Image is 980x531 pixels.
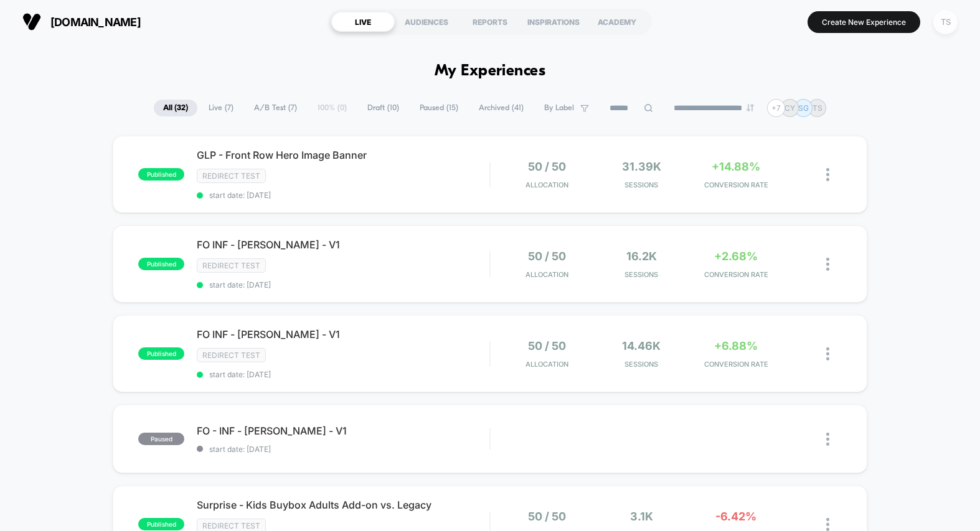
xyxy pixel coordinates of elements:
span: +2.68% [714,250,758,263]
span: FO INF - [PERSON_NAME] - V1 [197,238,489,251]
div: AUDIENCES [395,12,458,32]
span: All ( 32 ) [154,100,197,116]
div: TS [933,10,958,34]
span: -6.42% [715,510,756,523]
button: [DOMAIN_NAME] [19,12,144,32]
span: Paused ( 15 ) [410,100,468,116]
button: TS [930,9,961,35]
span: [DOMAIN_NAME] [50,16,141,29]
p: SG [798,103,809,113]
span: 50 / 50 [528,160,566,173]
span: published [138,258,184,270]
span: 14.46k [622,339,661,352]
span: CONVERSION RATE [692,360,780,369]
span: Draft ( 10 ) [358,100,408,116]
span: start date: [DATE] [197,280,489,289]
span: Sessions [598,360,686,369]
span: Archived ( 41 ) [469,100,533,116]
span: +14.88% [712,160,760,173]
img: close [826,168,829,181]
span: Allocation [525,181,568,189]
div: ACADEMY [585,12,649,32]
span: start date: [DATE] [197,370,489,379]
span: Surprise - Kids Buybox Adults Add-on vs. Legacy [197,499,489,511]
span: 50 / 50 [528,510,566,523]
span: 50 / 50 [528,250,566,263]
img: close [826,518,829,531]
span: published [138,518,184,530]
span: FO INF - [PERSON_NAME] - V1 [197,328,489,341]
span: 31.39k [622,160,661,173]
span: Live ( 7 ) [199,100,243,116]
span: Redirect Test [197,348,266,362]
h1: My Experiences [435,62,546,80]
span: CONVERSION RATE [692,270,780,279]
span: Redirect Test [197,169,266,183]
img: close [826,258,829,271]
span: By Label [544,103,574,113]
span: A/B Test ( 7 ) [245,100,306,116]
div: LIVE [331,12,395,32]
span: Sessions [598,181,686,189]
span: +6.88% [714,339,758,352]
span: 16.2k [626,250,657,263]
span: 3.1k [630,510,653,523]
span: Allocation [525,360,568,369]
span: 50 / 50 [528,339,566,352]
span: paused [138,433,184,445]
span: FO - INF - [PERSON_NAME] - V1 [197,425,489,437]
span: Sessions [598,270,686,279]
img: close [826,433,829,446]
img: close [826,347,829,360]
p: TS [813,103,822,113]
span: start date: [DATE] [197,190,489,200]
span: Allocation [525,270,568,279]
span: published [138,168,184,181]
div: INSPIRATIONS [522,12,585,32]
span: Redirect Test [197,258,266,273]
span: GLP - Front Row Hero Image Banner [197,149,489,161]
div: REPORTS [458,12,522,32]
p: CY [784,103,795,113]
img: end [747,104,754,111]
span: published [138,347,184,360]
img: Visually logo [22,12,41,31]
span: CONVERSION RATE [692,181,780,189]
button: Create New Experience [808,11,920,33]
div: + 7 [767,99,785,117]
span: start date: [DATE] [197,444,489,454]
